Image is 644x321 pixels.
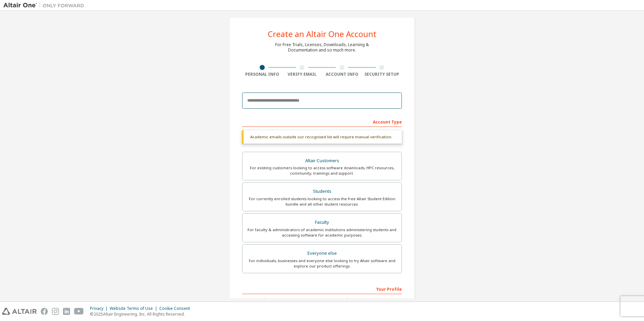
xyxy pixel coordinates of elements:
[322,72,362,77] div: Account Info
[324,297,402,303] label: Last Name
[242,283,402,294] div: Your Profile
[2,308,37,315] img: altair_logo.svg
[90,311,194,317] p: © 2025 Altair Engineering, Inc. All Rights Reserved.
[63,308,70,315] img: linkedin.svg
[242,72,282,77] div: Personal Info
[242,297,320,303] label: First Name
[275,42,369,53] div: For Free Trials, Licenses, Downloads, Learning & Documentation and so much more.
[247,187,397,196] div: Students
[41,308,48,315] img: facebook.svg
[3,2,88,9] img: Altair One
[247,218,397,227] div: Faculty
[110,306,159,311] div: Website Terms of Use
[247,165,397,176] div: For existing customers looking to access software downloads, HPC resources, community, trainings ...
[90,306,110,311] div: Privacy
[282,72,322,77] div: Verify Email
[74,308,84,315] img: youtube.svg
[247,196,397,207] div: For currently enrolled students looking to access the free Altair Student Edition bundle and all ...
[52,308,59,315] img: instagram.svg
[247,227,397,238] div: For faculty & administrators of academic institutions administering students and accessing softwa...
[362,72,402,77] div: Security Setup
[242,130,402,144] div: Academic emails outside our recognised list will require manual verification.
[247,258,397,269] div: For individuals, businesses and everyone else looking to try Altair software and explore our prod...
[242,116,402,127] div: Account Type
[247,156,397,166] div: Altair Customers
[268,30,377,38] div: Create an Altair One Account
[159,306,194,311] div: Cookie Consent
[247,249,397,258] div: Everyone else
